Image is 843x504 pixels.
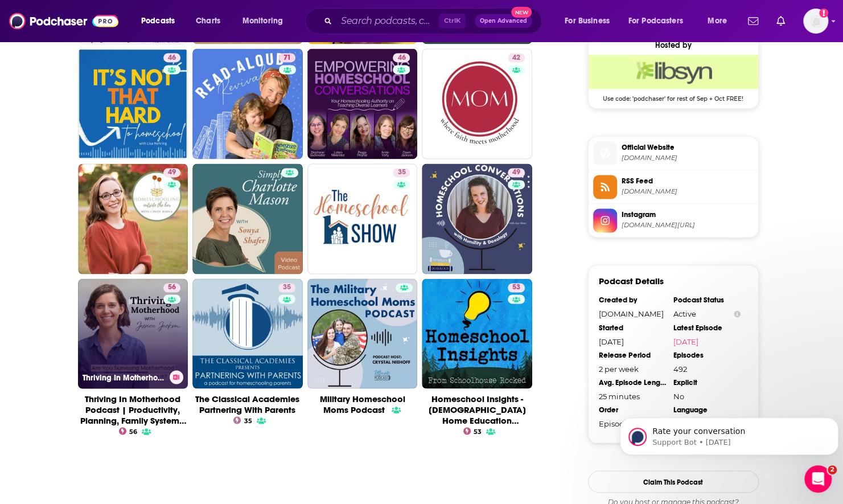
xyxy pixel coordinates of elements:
[133,12,190,30] button: open menu
[192,393,303,415] div: The Classical Academies Partnering With Parents
[673,364,741,373] div: 492
[244,418,252,423] span: 35
[599,276,664,286] h3: Podcast Details
[439,14,466,28] span: Ctrl K
[422,48,532,159] a: 42
[163,168,180,177] a: 49
[599,419,666,428] div: Episodic
[673,337,741,346] a: [DATE]
[599,337,666,346] div: [DATE]
[393,168,410,177] a: 35
[828,465,837,474] span: 2
[589,55,758,89] img: Libsyn Deal: Use code: 'podchaser' for rest of Sep + Oct FREE!
[129,429,137,434] span: 56
[708,13,727,29] span: More
[283,282,291,293] span: 35
[512,282,520,293] span: 53
[279,53,295,62] a: 71
[422,278,532,389] a: 53
[316,8,553,34] div: Search podcasts, credits, & more...
[588,470,759,493] button: Claim This Podcast
[803,9,828,34] button: Show profile menu
[565,13,610,29] span: For Business
[819,9,828,18] svg: Add a profile image
[673,309,741,318] div: Active
[480,18,527,24] span: Open Advanced
[78,278,188,389] a: 56Thriving In Motherhood Podcast | Productivity, Planning, Family Systems, Time Management, Survi...
[188,12,227,30] a: Charts
[803,9,828,34] img: User Profile
[422,163,532,274] a: 49
[78,48,188,159] a: 46
[772,11,789,31] a: Show notifications dropdown
[615,394,843,473] iframe: Intercom notifications message
[397,52,405,64] span: 46
[336,12,439,30] input: Search podcasts, credits, & more...
[512,167,520,178] span: 49
[242,13,283,29] span: Monitoring
[673,350,741,359] div: Episodes
[622,142,754,153] span: Official Website
[599,364,666,373] div: 2 per week
[673,391,741,400] div: No
[622,154,754,162] span: homeschooling.mom
[508,168,525,177] a: 49
[599,323,666,332] div: Started
[168,282,176,293] span: 56
[278,283,295,292] a: 35
[700,12,741,30] button: open menu
[283,52,291,64] span: 71
[622,210,754,220] span: Instagram
[463,427,482,435] a: 53
[593,141,754,165] a: Official Website[DOMAIN_NAME]
[508,53,525,62] a: 42
[743,11,763,31] a: Show notifications dropdown
[474,429,482,434] span: 53
[119,427,138,435] a: 56
[192,48,303,159] a: 71
[307,48,418,159] a: 46
[78,163,188,274] a: 49
[621,12,700,30] button: open menu
[475,14,532,28] button: Open AdvancedNew
[141,13,175,29] span: Podcasts
[673,323,741,332] div: Latest Episode
[196,13,220,29] span: Charts
[803,9,828,34] span: Logged in as nwierenga
[599,405,666,414] div: Order
[512,52,520,64] span: 42
[622,187,754,196] span: thehomeschoolsolutionsshow.libsyn.com
[235,12,298,30] button: open menu
[593,208,754,232] a: Instagram[DOMAIN_NAME][URL]
[628,13,683,29] span: For Podcasters
[599,309,666,318] div: [DOMAIN_NAME]
[734,310,741,318] button: Show Info
[508,283,525,292] a: 53
[163,283,180,292] a: 56
[393,53,410,62] a: 46
[163,53,180,62] a: 46
[168,52,176,64] span: 46
[593,175,754,199] a: RSS Feed[DOMAIN_NAME]
[589,40,758,50] div: Hosted by
[511,7,532,18] span: New
[192,278,303,389] a: 35
[83,372,165,382] h3: Thriving In Motherhood Podcast | Productivity, Planning, Family Systems, Time Management, Surviva...
[673,378,741,387] div: Explicit
[599,378,666,387] div: Avg. Episode Length
[589,55,758,101] a: Libsyn Deal: Use code: 'podchaser' for rest of Sep + Oct FREE!
[599,350,666,359] div: Release Period
[168,167,176,178] span: 49
[397,167,405,178] span: 35
[307,163,418,274] a: 35
[599,296,666,305] div: Created by
[673,296,741,305] div: Podcast Status
[622,221,754,230] span: instagram.com/homeschoolingdotmom
[78,393,188,425] div: Thriving In Motherhood Podcast | Productivity, Planning, Family Systems, Time Management, Surviva...
[9,10,118,32] img: Podchaser - Follow, Share and Rate Podcasts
